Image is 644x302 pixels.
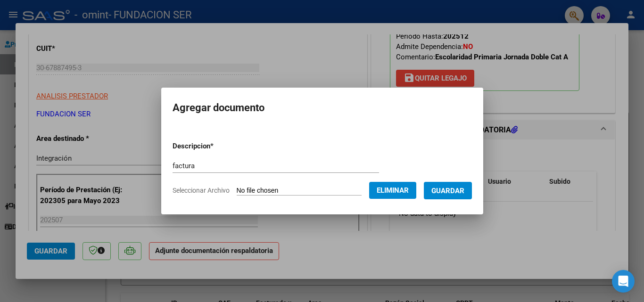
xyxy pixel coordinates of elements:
[612,270,635,293] div: Open Intercom Messenger
[424,182,472,199] button: Guardar
[377,186,409,195] span: Eliminar
[431,187,464,195] span: Guardar
[173,99,472,117] h2: Agregar documento
[173,187,230,194] span: Seleccionar Archivo
[369,182,416,199] button: Eliminar
[173,141,263,152] p: Descripcion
